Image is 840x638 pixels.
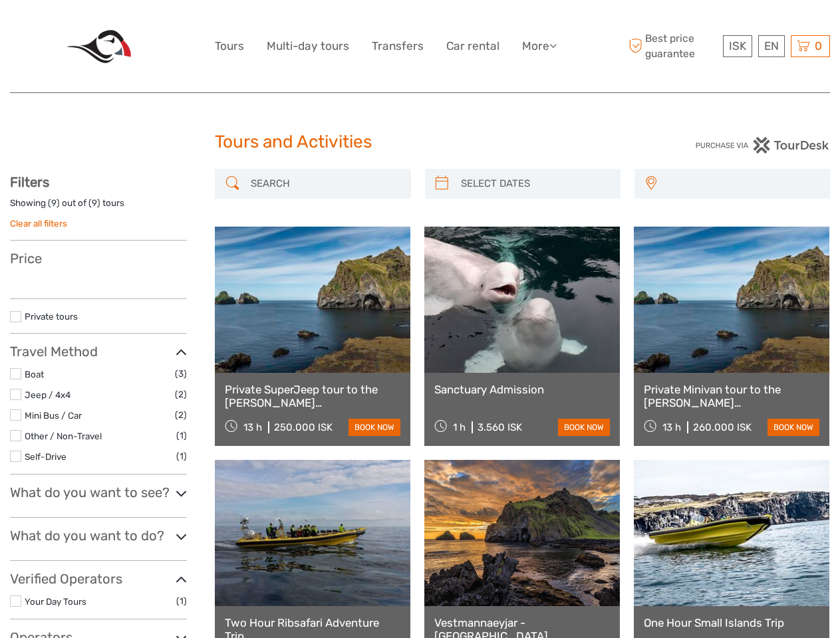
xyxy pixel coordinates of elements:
strong: Filters [10,174,49,190]
a: Car rental [446,37,499,56]
span: (2) [175,407,187,423]
span: ISK [729,39,746,53]
a: One Hour Small Islands Trip [644,616,819,629]
a: book now [558,419,610,436]
div: Showing ( ) out of ( ) tours [10,197,187,217]
span: Best price guarantee [625,31,720,60]
a: Sanctuary Admission [434,383,610,396]
a: More [522,37,557,56]
h3: Travel Method [10,344,187,360]
label: 9 [92,197,97,209]
a: Self-Drive [25,451,67,462]
a: Jeep / 4x4 [25,389,70,400]
div: 260.000 ISK [693,421,752,433]
a: Tours [215,37,244,56]
div: 3.560 ISK [478,421,522,433]
h1: Tours and Activities [215,132,625,153]
a: Mini Bus / Car [25,410,82,421]
a: Your Day Tours [25,596,86,607]
span: (1) [176,449,187,464]
h3: What do you want to see? [10,484,187,500]
span: 1 h [453,421,466,433]
a: book now [768,419,819,436]
div: EN [758,35,785,57]
div: 250.000 ISK [274,421,333,433]
span: 13 h [243,421,262,433]
a: Boat [25,369,44,379]
span: (1) [176,593,187,609]
h3: What do you want to do? [10,528,187,544]
a: Transfers [372,37,424,56]
span: 0 [813,39,824,53]
a: Private SuperJeep tour to the [PERSON_NAME][GEOGRAPHIC_DATA]: History and Natural Wonders [225,383,400,410]
img: 455-fc339101-563c-49f4-967d-c54edcb1c401_logo_big.jpg [67,30,131,63]
img: PurchaseViaTourDesk.png [695,137,830,154]
label: 9 [51,197,57,209]
h3: Price [10,251,187,266]
span: (1) [176,428,187,443]
a: book now [349,419,400,436]
a: Private tours [25,311,78,322]
input: SELECT DATES [456,172,614,195]
a: Private Minivan tour to the [PERSON_NAME][GEOGRAPHIC_DATA]: History and Natural Wonders [644,383,819,410]
span: (3) [175,366,187,381]
a: Other / Non-Travel [25,431,102,441]
span: 13 h [662,421,681,433]
input: SEARCH [245,172,404,195]
a: Clear all filters [10,218,67,229]
a: Multi-day tours [267,37,349,56]
h3: Verified Operators [10,571,187,587]
span: (2) [175,387,187,402]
